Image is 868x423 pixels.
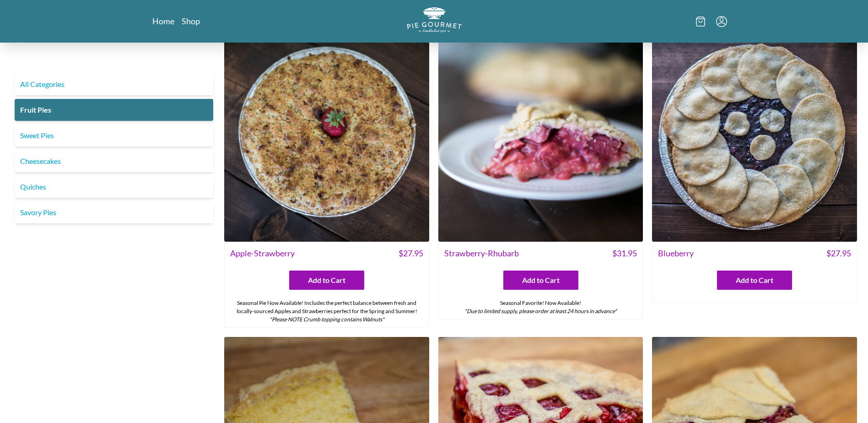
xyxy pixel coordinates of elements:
[652,37,857,242] img: Blueberry
[15,73,213,95] a: All Categories
[399,247,423,260] span: $ 27.95
[182,16,200,27] a: Shop
[464,308,617,315] em: *Due to limited supply, please order at least 24 hours in advance*
[225,295,429,327] div: Seasonal Pie Now Available! Includes the perfect balance between fresh and locally-sourced Apples...
[716,16,727,27] button: Menu
[444,247,519,260] span: Strawberry-Rhubarb
[439,295,643,319] div: Seasonal Favorite! Now Available!
[230,247,295,260] span: Apple-Strawberry
[438,37,643,242] img: Strawberry-Rhubarb
[15,99,213,121] a: Fruit Pies
[15,201,213,223] a: Savory Pies
[270,316,384,323] em: *Please NOTE Crumb topping contains Walnuts*
[503,271,578,290] button: Add to Cart
[15,125,213,146] a: Sweet Pies
[658,247,694,260] span: Blueberry
[308,275,345,286] span: Add to Cart
[826,247,851,260] span: $ 27.95
[289,271,364,290] button: Add to Cart
[736,275,773,286] span: Add to Cart
[407,7,462,33] img: logo
[522,275,560,286] span: Add to Cart
[717,271,792,290] button: Add to Cart
[15,176,213,198] a: Quiches
[407,7,462,35] a: Logo
[224,37,429,242] img: Apple-Strawberry
[152,16,174,27] a: Home
[612,247,637,260] span: $ 31.95
[15,150,213,172] a: Cheesecakes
